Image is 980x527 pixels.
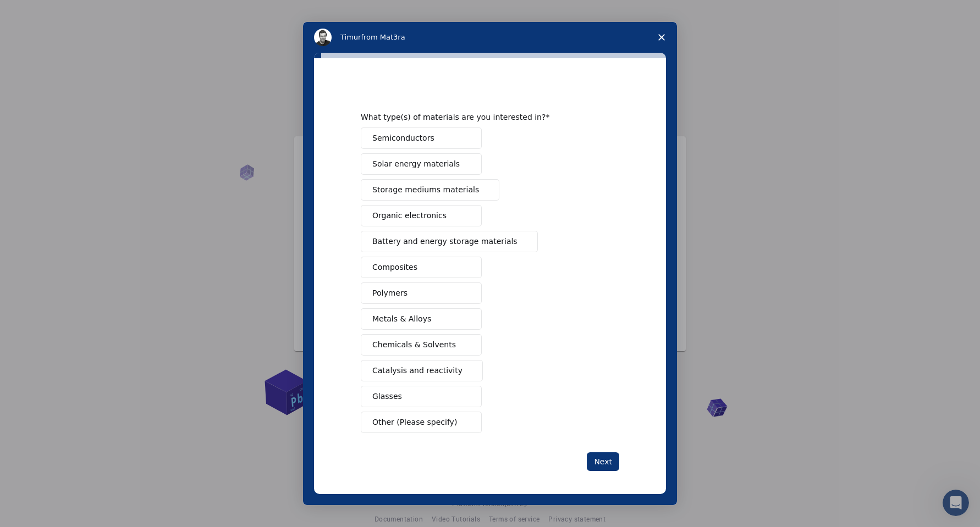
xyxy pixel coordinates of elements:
img: Profile image for Timur [314,29,332,46]
span: Solar energy materials [372,158,460,170]
button: Storage mediums materials [361,179,499,201]
span: from Mat3ra [361,33,405,41]
span: Catalysis and reactivity [372,365,463,376]
button: Catalysis and reactivity [361,360,483,381]
span: Semiconductors [372,132,434,144]
span: Polymers [372,287,408,299]
div: What type(s) of materials are you interested in? [361,112,603,122]
span: Close survey [646,22,677,53]
span: Glasses [372,391,402,402]
button: Solar energy materials [361,153,482,175]
button: Chemicals & Solvents [361,334,482,356]
button: Composites [361,257,482,278]
span: Chemicals & Solvents [372,339,456,351]
span: Organic electronics [372,210,447,221]
button: Next [587,452,619,471]
button: Semiconductors [361,127,482,149]
button: Organic electronics [361,205,482,226]
span: Storage mediums materials [372,184,479,196]
button: Polymers [361,282,482,304]
button: Battery and energy storage materials [361,231,538,252]
span: Support [23,8,63,18]
span: Battery and energy storage materials [372,236,517,247]
span: Other (Please specify) [372,417,457,428]
span: Composites [372,262,417,273]
span: Metals & Alloys [372,313,431,325]
span: Timur [340,33,361,41]
button: Glasses [361,386,482,407]
button: Metals & Alloys [361,308,482,330]
button: Other (Please specify) [361,412,482,433]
